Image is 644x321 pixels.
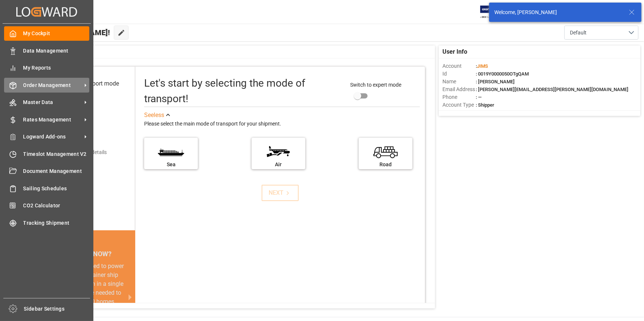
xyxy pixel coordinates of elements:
[476,94,482,100] span: : —
[4,26,89,41] a: My Cockpit
[476,63,488,69] span: :
[4,147,89,161] a: Timeslot Management V2
[442,62,476,70] span: Account
[442,70,476,78] span: Id
[362,161,409,168] div: Road
[476,71,529,77] span: : 0019Y0000050OTgQAM
[4,181,89,195] a: Sailing Schedules
[269,188,292,197] div: NEXT
[4,198,89,213] a: CO2 Calculator
[442,101,476,109] span: Account Type
[144,111,164,120] div: See less
[23,64,90,72] span: My Reports
[4,215,89,230] a: Tracking Shipment
[476,79,515,84] span: : [PERSON_NAME]
[23,202,90,210] span: CO2 Calculator
[477,63,488,69] span: JIMS
[255,161,302,168] div: Air
[23,98,82,106] span: Master Data
[351,82,402,88] span: Switch to expert mode
[23,133,82,141] span: Logward Add-ons
[442,86,476,93] span: Email Address
[476,102,494,108] span: : Shipper
[442,47,467,56] span: User Info
[570,29,587,37] span: Default
[23,81,82,89] span: Order Management
[23,116,82,124] span: Rates Management
[144,76,343,107] div: Let's start by selecting the mode of transport!
[442,93,476,101] span: Phone
[23,167,90,175] span: Document Management
[262,185,299,201] button: NEXT
[148,161,194,168] div: Sea
[494,9,622,16] div: Welcome, [PERSON_NAME]
[23,47,90,55] span: Data Management
[144,120,420,128] div: Please select the main mode of transport for your shipment.
[23,150,90,158] span: Timeslot Management V2
[23,30,90,37] span: My Cockpit
[4,164,89,178] a: Document Management
[23,185,90,193] span: Sailing Schedules
[476,87,628,92] span: : [PERSON_NAME][EMAIL_ADDRESS][PERSON_NAME][DOMAIN_NAME]
[442,78,476,86] span: Name
[4,43,89,58] a: Data Management
[24,305,90,313] span: Sidebar Settings
[23,219,90,227] span: Tracking Shipment
[4,61,89,75] a: My Reports
[564,26,638,40] button: open menu
[62,79,119,88] div: Select transport mode
[480,6,506,19] img: Exertis%20JAM%20-%20Email%20Logo.jpg_1722504956.jpg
